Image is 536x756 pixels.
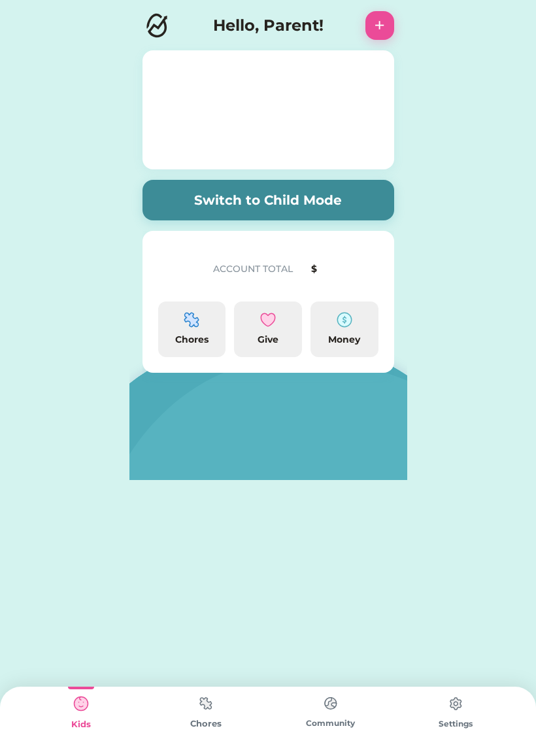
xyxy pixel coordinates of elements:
[393,718,518,730] div: Settings
[268,717,393,729] div: Community
[337,312,352,328] img: money-cash-dollar-coin--accounting-billing-payment-cash-coin-currency-money-finance.svg
[213,262,307,276] div: ACCOUNT TOTAL
[176,54,360,165] img: yH5BAEAAAAALAAAAAABAAEAAAIBRAA7
[143,717,268,730] div: Chores
[365,11,394,40] button: +
[158,247,200,288] img: yH5BAEAAAAALAAAAAABAAEAAAIBRAA7
[193,691,219,716] img: type%3Dchores%2C%20state%3Ddefault.svg
[239,333,297,347] div: Give
[68,691,94,717] img: type%3Dkids%2C%20state%3Dselected.svg
[443,691,469,717] img: type%3Dchores%2C%20state%3Ddefault.svg
[184,312,199,328] img: programming-module-puzzle-1--code-puzzle-module-programming-plugin-piece.svg
[18,718,143,731] div: Kids
[311,262,378,276] div: $
[163,333,221,347] div: Chores
[260,312,276,328] img: interface-favorite-heart--reward-social-rating-media-heart-it-like-favorite-love.svg
[318,691,344,716] img: type%3Dchores%2C%20state%3Ddefault.svg
[213,14,324,37] h4: Hello, Parent!
[142,11,171,40] img: Logo.svg
[142,180,394,220] button: Switch to Child Mode
[316,333,373,347] div: Money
